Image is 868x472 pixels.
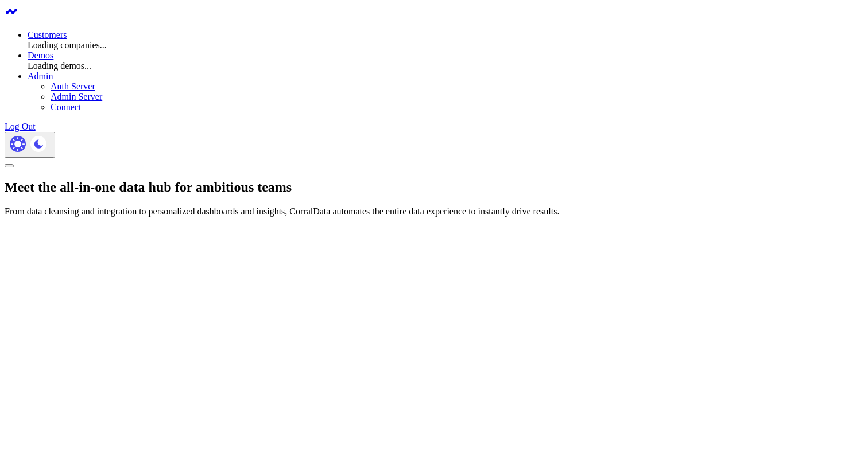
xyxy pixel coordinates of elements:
p: From data cleansing and integration to personalized dashboards and insights, CorralData automates... [5,206,863,217]
a: Customers [28,30,67,40]
a: Demos [28,50,53,60]
div: Loading companies... [28,40,863,50]
a: Connect [51,102,81,112]
h1: Meet the all-in-one data hub for ambitious teams [5,180,863,195]
div: Loading demos... [28,61,863,71]
a: Auth Server [51,81,95,91]
a: Log Out [5,122,36,131]
a: Admin [28,71,53,81]
a: Admin Server [51,92,102,102]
